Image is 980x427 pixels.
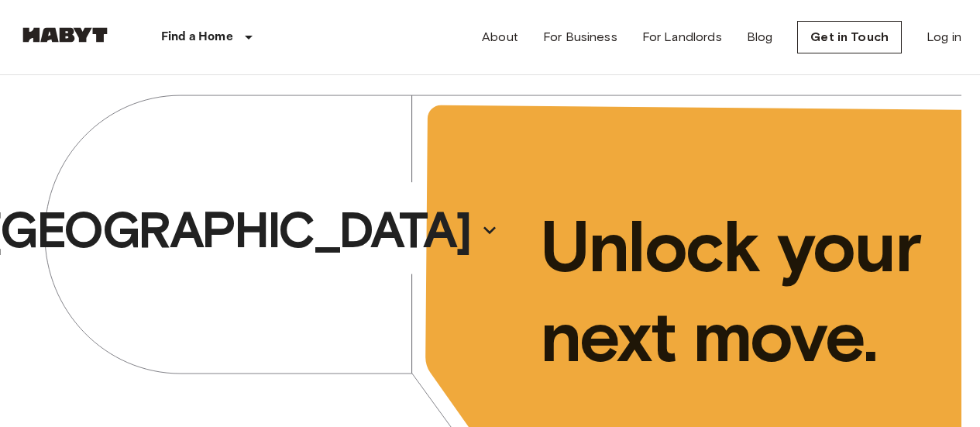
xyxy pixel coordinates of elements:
p: Find a Home [161,28,233,46]
img: Habyt [19,27,112,43]
p: Unlock your next move. [540,201,937,381]
a: For Landlords [642,28,722,46]
a: About [482,28,518,46]
a: Blog [747,28,773,46]
a: For Business [543,28,617,46]
a: Log in [927,28,961,46]
a: Get in Touch [797,21,902,53]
